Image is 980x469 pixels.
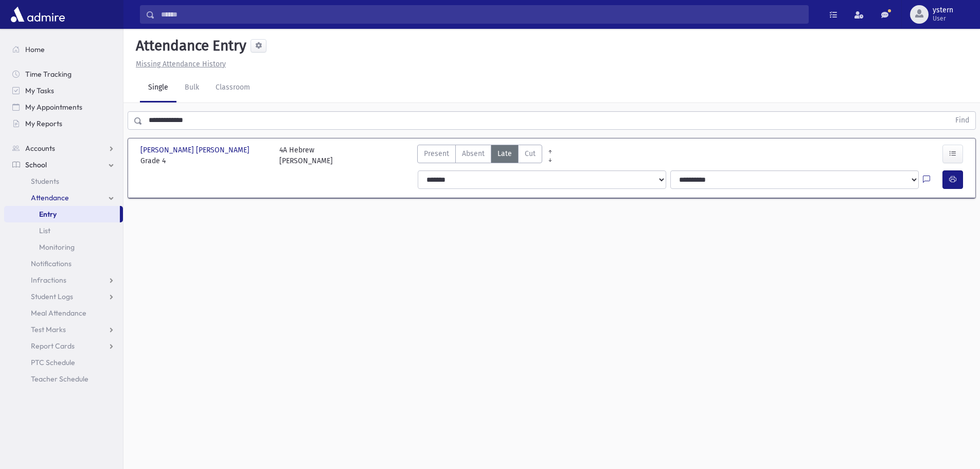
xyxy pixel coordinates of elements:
[25,45,45,54] span: Home
[155,5,808,24] input: Search
[933,14,953,23] span: User
[132,60,226,68] a: Missing Attendance History
[8,4,67,25] img: AdmirePro
[31,325,66,334] span: Test Marks
[4,140,123,157] a: Accounts
[4,321,123,338] a: Test Marks
[31,292,73,301] span: Student Logs
[4,173,123,189] a: Students
[4,189,123,206] a: Attendance
[4,371,123,387] a: Teacher Schedule
[525,148,536,159] span: Cut
[31,193,69,202] span: Attendance
[4,206,120,222] a: Entry
[4,255,123,272] a: Notifications
[424,148,449,159] span: Present
[25,160,47,169] span: School
[4,239,123,255] a: Monitoring
[39,242,75,252] span: Monitoring
[25,86,54,95] span: My Tasks
[207,74,258,102] a: Classroom
[31,358,75,367] span: PTC Schedule
[31,374,88,384] span: Teacher Schedule
[25,70,72,79] span: Time Tracking
[176,74,207,102] a: Bulk
[4,354,123,371] a: PTC Schedule
[4,222,123,239] a: List
[31,259,72,268] span: Notifications
[4,41,123,58] a: Home
[4,305,123,321] a: Meal Attendance
[25,119,62,128] span: My Reports
[4,272,123,288] a: Infractions
[132,37,246,55] h5: Attendance Entry
[417,145,542,166] div: AttTypes
[4,66,123,82] a: Time Tracking
[933,6,953,14] span: ystern
[4,99,123,115] a: My Appointments
[497,148,512,159] span: Late
[279,145,333,166] div: 4A Hebrew [PERSON_NAME]
[4,288,123,305] a: Student Logs
[31,341,75,351] span: Report Cards
[140,145,252,155] span: [PERSON_NAME] [PERSON_NAME]
[4,157,123,173] a: School
[31,177,59,186] span: Students
[25,144,55,153] span: Accounts
[140,155,269,166] span: Grade 4
[4,338,123,354] a: Report Cards
[4,82,123,99] a: My Tasks
[25,102,82,112] span: My Appointments
[140,74,176,102] a: Single
[31,275,66,285] span: Infractions
[39,226,50,235] span: List
[39,210,57,219] span: Entry
[31,308,86,318] span: Meal Attendance
[462,148,485,159] span: Absent
[4,115,123,132] a: My Reports
[949,112,975,129] button: Find
[136,60,226,68] u: Missing Attendance History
